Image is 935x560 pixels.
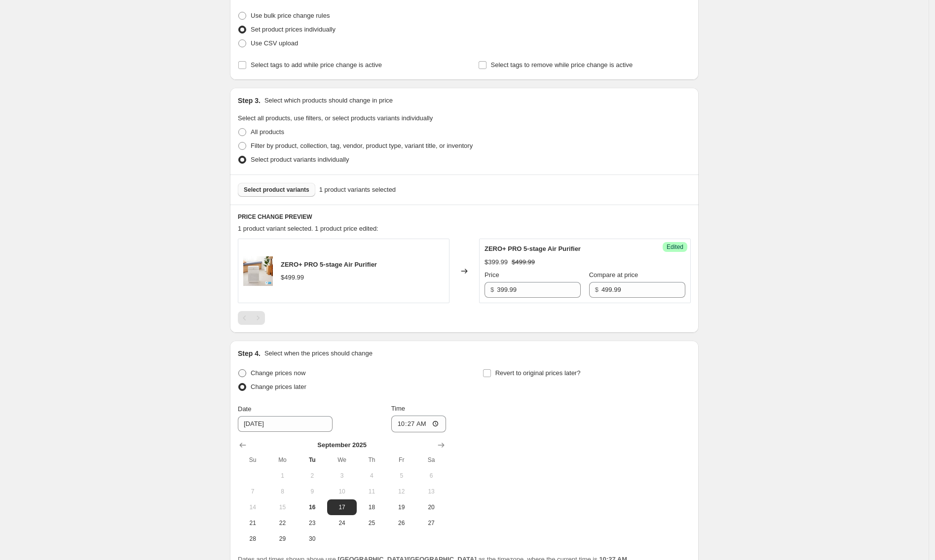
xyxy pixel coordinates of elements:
button: Sunday September 7 2025 [238,484,267,499]
p: Select which products should change in price [264,96,393,105]
button: Saturday September 27 2025 [416,515,446,531]
span: 17 [331,503,353,511]
span: Mo [271,456,293,464]
span: Select product variants individually [251,156,349,163]
nav: Pagination [238,311,265,325]
span: 9 [301,488,323,495]
span: 27 [420,519,442,527]
button: Friday September 19 2025 [387,499,416,515]
span: Th [361,456,382,464]
span: Revert to original prices later? [495,369,581,377]
span: Select all products, use filters, or select products variants individually [238,114,433,122]
button: Saturday September 13 2025 [416,484,446,499]
button: Tuesday September 2 2025 [298,468,327,484]
th: Sunday [238,452,267,468]
th: Friday [387,452,416,468]
span: 1 [271,472,293,480]
span: 11 [361,488,382,495]
button: Saturday September 6 2025 [416,468,446,484]
span: 18 [361,503,382,511]
span: Set product prices individually [251,26,336,33]
span: Compare at price [589,271,638,279]
span: 5 [391,472,412,480]
button: Wednesday September 10 2025 [327,484,357,499]
button: Sunday September 14 2025 [238,499,267,515]
button: Monday September 1 2025 [267,468,297,484]
button: Monday September 8 2025 [267,484,297,499]
p: Select when the prices should change [264,349,373,358]
button: Thursday September 4 2025 [357,468,386,484]
th: Monday [267,452,297,468]
div: $399.99 [485,257,508,267]
button: Monday September 29 2025 [267,531,297,547]
span: Filter by product, collection, tag, vendor, product type, variant title, or inventory [251,142,473,149]
span: 29 [271,535,293,543]
span: Edited [667,243,683,251]
span: 2 [301,472,323,480]
span: 21 [242,519,263,527]
span: 16 [301,503,323,511]
h2: Step 3. [238,96,261,105]
button: Monday September 15 2025 [267,499,297,515]
span: Date [238,405,251,413]
input: 9/16/2025 [238,416,333,432]
button: Today Tuesday September 16 2025 [298,499,327,515]
span: 8 [271,488,293,495]
span: Change prices later [251,383,306,390]
img: Untitleddesign_11_80x.jpg [243,256,273,286]
span: $ [595,286,598,293]
h2: Step 4. [238,349,261,358]
span: Su [242,456,263,464]
span: 1 product variants selected [319,185,396,195]
span: Price [485,271,499,279]
span: 19 [391,503,412,511]
button: Tuesday September 30 2025 [298,531,327,547]
span: Use bulk price change rules [251,12,330,19]
span: 23 [301,519,323,527]
span: $ [490,286,494,293]
span: Use CSV upload [251,39,298,47]
span: 12 [391,488,412,495]
span: 22 [271,519,293,527]
span: Time [391,405,405,412]
span: Change prices now [251,369,305,377]
span: Tu [301,456,323,464]
button: Tuesday September 23 2025 [298,515,327,531]
button: Sunday September 28 2025 [238,531,267,547]
span: 28 [242,535,263,543]
span: 25 [361,519,382,527]
span: 13 [420,488,442,495]
button: Monday September 22 2025 [267,515,297,531]
button: Tuesday September 9 2025 [298,484,327,499]
span: 24 [331,519,353,527]
button: Select product variants [238,183,315,197]
span: 30 [301,535,323,543]
span: Select product variants [244,186,309,194]
button: Saturday September 20 2025 [416,499,446,515]
button: Thursday September 25 2025 [357,515,386,531]
span: 14 [242,503,263,511]
button: Friday September 12 2025 [387,484,416,499]
button: Show previous month, August 2025 [236,438,250,452]
span: 20 [420,503,442,511]
button: Friday September 26 2025 [387,515,416,531]
input: 12:00 [391,416,447,432]
th: Wednesday [327,452,357,468]
th: Thursday [357,452,386,468]
button: Wednesday September 17 2025 [327,499,357,515]
span: 3 [331,472,353,480]
span: Select tags to remove while price change is active [491,61,633,69]
span: 15 [271,503,293,511]
strike: $499.99 [512,257,535,267]
span: Sa [420,456,442,464]
th: Saturday [416,452,446,468]
span: 7 [242,488,263,495]
button: Thursday September 11 2025 [357,484,386,499]
span: All products [251,128,284,136]
button: Sunday September 21 2025 [238,515,267,531]
button: Show next month, October 2025 [434,438,448,452]
button: Wednesday September 24 2025 [327,515,357,531]
span: We [331,456,353,464]
span: 26 [391,519,412,527]
span: 10 [331,488,353,495]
